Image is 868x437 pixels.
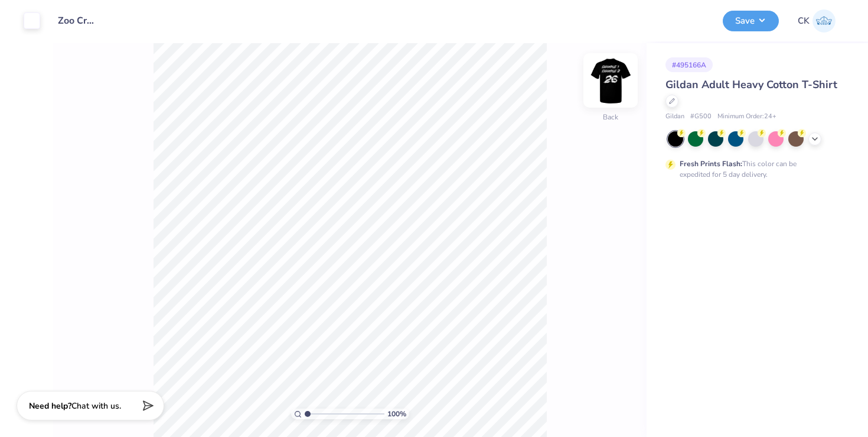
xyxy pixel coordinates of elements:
[71,400,121,412] span: Chat with us.
[665,57,713,72] div: # 495166A
[603,112,618,122] div: Back
[690,112,712,122] span: # G500
[717,112,776,122] span: Minimum Order: 24 +
[387,409,406,419] span: 100 %
[665,77,837,92] span: Gildan Adult Heavy Cotton T-Shirt
[665,112,684,122] span: Gildan
[49,9,107,33] input: Untitled Design
[29,400,71,412] strong: Need help?
[812,9,836,33] img: Chris Kolbas
[798,9,836,33] a: CK
[587,57,634,104] img: Back
[680,158,825,180] div: This color can be expedited for 5 day delivery.
[798,14,810,28] span: CK
[680,159,742,169] strong: Fresh Prints Flash:
[723,11,779,31] button: Save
